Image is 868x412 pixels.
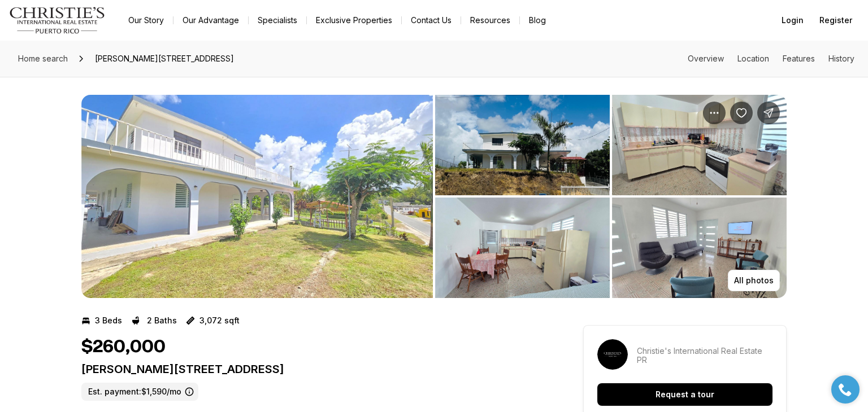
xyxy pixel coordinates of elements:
[782,16,804,25] span: Login
[775,9,810,32] button: Login
[95,316,122,325] p: 3 Beds
[18,54,68,63] span: Home search
[435,95,610,195] button: View image gallery
[90,50,238,68] span: [PERSON_NAME][STREET_ADDRESS]
[9,7,106,34] img: logo
[813,9,859,32] button: Register
[461,12,519,28] a: Resources
[612,198,787,298] button: View image gallery
[783,54,815,63] a: Skip to: Features
[81,95,787,298] div: Listing Photos
[520,12,555,28] a: Blog
[402,12,461,28] button: Contact Us
[435,198,610,298] button: View image gallery
[612,95,787,195] button: View image gallery
[307,12,401,28] a: Exclusive Properties
[81,95,433,298] li: 1 of 9
[173,12,248,28] a: Our Advantage
[14,50,72,68] a: Home search
[637,347,772,365] p: Christie's International Real Estate PR
[737,54,769,63] a: Skip to: Location
[688,54,854,63] nav: Page section menu
[81,336,166,358] h1: $260,000
[81,383,198,401] label: Est. payment: $1,590/mo
[734,276,774,285] p: All photos
[730,102,753,124] button: Save Property: Carr 916 BARRIO CERRO GORDO
[199,316,240,325] p: 3,072 sqft
[656,390,714,399] p: Request a tour
[728,270,780,291] button: All photos
[757,102,780,124] button: Share Property: Carr 916 BARRIO CERRO GORDO
[435,95,787,298] li: 2 of 9
[828,54,854,63] a: Skip to: History
[688,54,724,63] a: Skip to: Overview
[597,383,772,406] button: Request a tour
[81,95,433,298] button: View image gallery
[819,16,852,25] span: Register
[249,12,306,28] a: Specialists
[703,102,726,124] button: Property options
[147,316,177,325] p: 2 Baths
[119,12,173,28] a: Our Story
[81,362,542,376] p: [PERSON_NAME][STREET_ADDRESS]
